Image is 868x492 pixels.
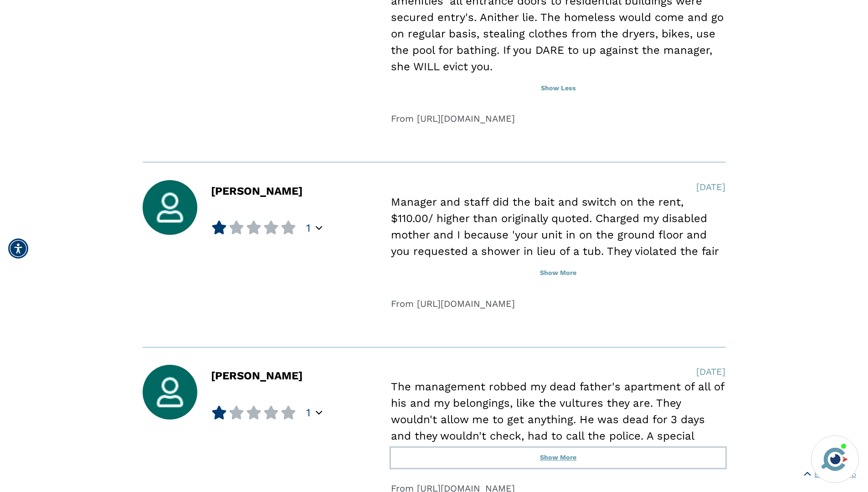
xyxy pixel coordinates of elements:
[391,112,725,125] div: From [URL][DOMAIN_NAME]
[316,223,322,233] div: Popover trigger
[391,263,725,283] button: Show More
[391,297,725,311] div: From [URL][DOMAIN_NAME]
[306,221,310,235] span: 1
[391,194,725,391] div: Manager and staff did the bait and switch on the rent, $110.00/ higher than originally quoted. Ch...
[211,186,303,235] div: [PERSON_NAME]
[696,180,725,194] div: [DATE]
[143,365,197,419] img: user_avatar.jpg
[306,406,310,419] span: 1
[819,444,850,475] img: avatar
[391,378,725,461] div: The management robbed my dead father's apartment of all of his and my belongings, like the vultur...
[211,370,303,419] div: [PERSON_NAME]
[316,407,322,418] div: Popover trigger
[391,448,725,468] button: Show More
[143,180,197,235] img: user_avatar.jpg
[8,238,28,259] div: Accessibility Menu
[391,78,725,98] button: Show Less
[688,306,859,430] iframe: iframe
[814,469,856,480] span: Back to Top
